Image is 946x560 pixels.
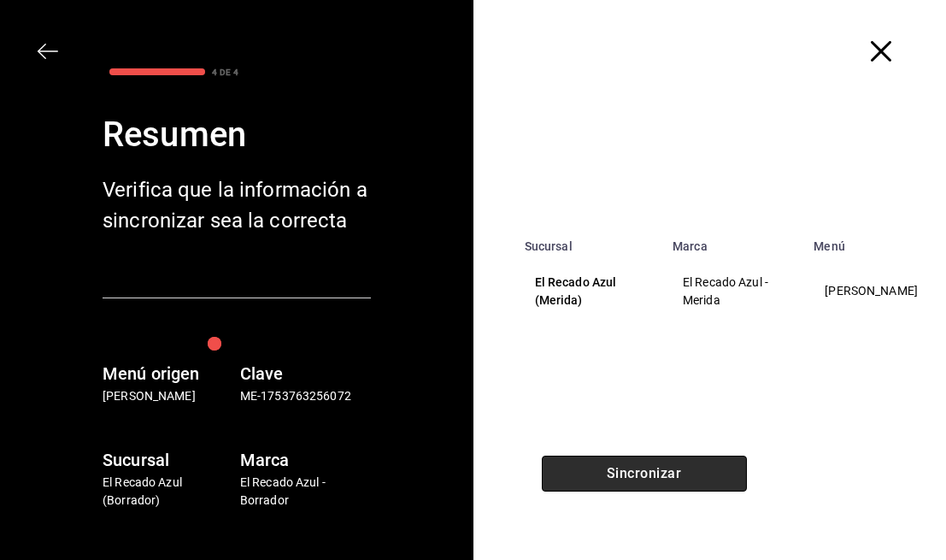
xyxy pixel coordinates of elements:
[103,109,371,161] div: Resumen
[825,282,918,300] p: [PERSON_NAME]
[514,229,662,253] th: Sucursal
[103,446,233,474] h6: Sucursal
[103,360,233,387] h6: Menú origen
[103,474,233,510] p: El Recado Azul (Borrador)
[103,387,233,405] p: [PERSON_NAME]
[240,474,371,510] p: El Recado Azul - Borrador
[535,274,642,309] p: El Recado Azul (Merida)
[103,174,371,236] div: Verifica que la información a sincronizar sea la correcta
[240,446,371,474] h6: Marca
[683,274,783,309] p: El Recado Azul - Merida
[542,456,747,492] button: Sincronizar
[662,229,803,253] th: Marca
[212,66,238,79] div: 4 DE 4
[803,229,946,253] th: Menú
[240,387,371,405] p: ME-1753763256072
[240,360,371,387] h6: Clave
